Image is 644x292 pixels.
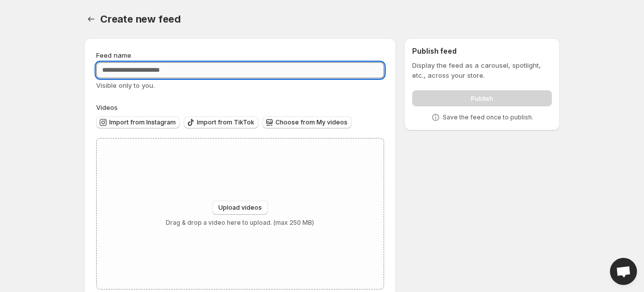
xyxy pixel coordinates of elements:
span: Upload videos [218,204,262,212]
span: Import from Instagram [109,118,176,126]
h2: Publish feed [412,46,552,56]
span: Visible only to you. [96,81,155,89]
p: Display the feed as a carousel, spotlight, etc., across your store. [412,60,552,80]
div: Open chat [610,258,637,285]
p: Drag & drop a video here to upload. (max 250 MB) [166,219,314,227]
span: Choose from My videos [275,118,348,126]
button: Choose from My videos [262,116,352,128]
span: Import from TikTok [197,118,254,126]
button: Import from Instagram [96,116,180,128]
p: Save the feed once to publish. [443,113,533,121]
span: Feed name [96,51,131,59]
button: Settings [84,12,98,26]
span: Create new feed [100,13,181,25]
button: Import from TikTok [184,116,258,128]
span: Videos [96,103,118,111]
button: Upload videos [212,201,268,215]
